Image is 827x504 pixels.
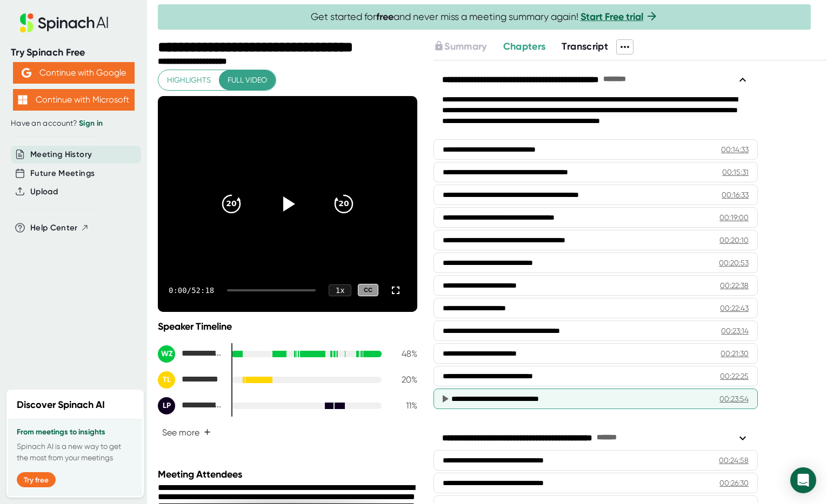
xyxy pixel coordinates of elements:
[13,62,135,84] button: Continue with Google
[17,472,56,487] button: Try free
[390,349,417,359] div: 48 %
[158,345,175,363] div: WZ
[17,428,134,437] h3: From meetings to insights
[11,119,136,128] div: Have an account?
[30,222,78,234] span: Help Center
[719,393,749,404] div: 00:23:54
[158,397,223,414] div: Lambros Papadatos
[158,345,223,363] div: Wholesale Office Zoom
[390,400,417,411] div: 11 %
[158,397,175,414] div: LP
[158,423,215,442] button: See more+
[158,468,420,480] div: Meeting Attendees
[721,325,749,336] div: 00:23:14
[167,73,211,87] span: Highlights
[30,148,92,161] button: Meeting History
[720,371,749,382] div: 00:22:25
[720,280,749,291] div: 00:22:38
[158,70,219,90] button: Highlights
[503,39,546,54] button: Chapters
[790,467,816,493] div: Open Intercom Messenger
[30,222,89,234] button: Help Center
[720,303,749,314] div: 00:22:43
[562,39,608,54] button: Transcript
[11,46,136,59] div: Try Spinach Free
[719,455,749,466] div: 00:24:58
[169,286,214,295] div: 0:00 / 52:18
[721,144,749,155] div: 00:14:33
[30,186,58,198] button: Upload
[562,40,608,52] span: Transcript
[503,40,546,52] span: Chapters
[433,39,503,55] div: Upgrade to access
[376,11,394,23] b: free
[228,73,267,87] span: Full video
[329,284,351,296] div: 1 x
[719,212,749,223] div: 00:19:00
[390,374,417,385] div: 20 %
[13,89,135,111] button: Continue with Microsoft
[30,167,95,180] button: Future Meetings
[311,11,658,23] span: Get started for and never miss a meeting summary again!
[721,348,749,359] div: 00:21:30
[158,371,223,389] div: Taylor Lynn
[79,119,103,128] a: Sign in
[719,478,749,488] div: 00:26:30
[204,428,211,437] span: +
[719,257,749,268] div: 00:20:53
[17,441,134,464] p: Spinach AI is a new way to get the most from your meetings
[444,40,486,52] span: Summary
[158,371,175,389] div: TL
[722,167,749,178] div: 00:15:31
[719,235,749,246] div: 00:20:10
[358,284,378,296] div: CC
[581,11,643,23] a: Start Free trial
[219,70,276,90] button: Full video
[17,398,105,412] h2: Discover Spinach AI
[433,39,486,54] button: Summary
[158,321,417,332] div: Speaker Timeline
[22,68,31,78] img: Aehbyd4JwY73AAAAAElFTkSuQmCC
[722,189,749,200] div: 00:16:33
